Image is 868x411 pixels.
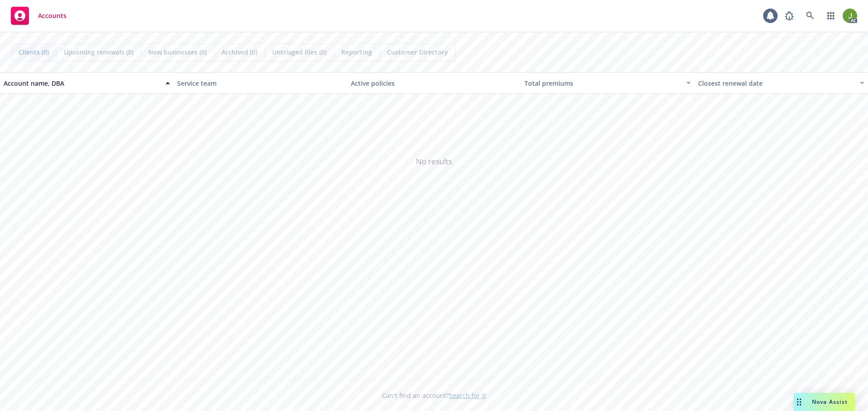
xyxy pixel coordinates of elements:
[793,393,855,411] button: Nova Assist
[222,47,257,57] span: Archived (0)
[177,79,344,88] div: Service team
[38,12,66,19] span: Accounts
[272,47,326,57] span: Untriaged files (0)
[524,79,681,88] div: Total premiums
[694,72,868,94] button: Closest renewal date
[347,72,521,94] button: Active policies
[148,47,207,57] span: New businesses (0)
[19,47,49,57] span: Clients (0)
[341,47,372,57] span: Reporting
[780,7,798,25] a: Report a Bug
[521,72,694,94] button: Total premiums
[351,79,517,88] div: Active policies
[449,391,486,400] a: Search for it
[382,391,486,400] span: Can't find an account?
[812,398,848,406] span: Nova Assist
[64,47,133,57] span: Upcoming renewals (0)
[698,79,854,88] div: Closest renewal date
[174,72,347,94] button: Service team
[7,3,70,28] a: Accounts
[387,47,448,57] span: Customer Directory
[793,393,805,411] div: Drag to move
[843,9,857,23] img: photo
[4,79,160,88] div: Account name, DBA
[801,7,819,25] a: Search
[822,7,840,25] a: Switch app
